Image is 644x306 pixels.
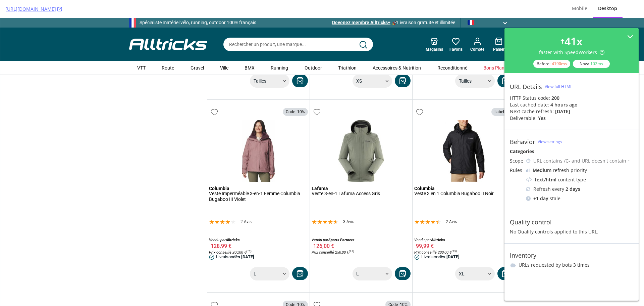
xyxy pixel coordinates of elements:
span: Ajouter à mes favoris [209,281,219,292]
img: Alltricks [129,20,207,32]
span: Code -10% [282,282,308,291]
p: L [356,252,359,259]
img: add to cart icon [296,59,304,67]
div: Yes [538,115,546,122]
span: Ajouter à mes favoris [311,88,322,99]
span: Code -10% [385,282,410,291]
a: BMX [239,43,260,56]
div: content type [526,176,633,183]
img: add to cart icon [296,252,304,259]
p: L [253,252,256,259]
a: [URL][DOMAIN_NAME] [5,6,62,12]
span: Ajouter à mes favoris [311,281,322,292]
a: Running [265,43,293,56]
p: XS [356,59,362,66]
img: add to cart icon [501,59,509,67]
span: Ajouter à mes favoris [414,88,425,99]
div: faster with SpeedWorkers [539,49,604,56]
a: Veste 3-en-1 Lafuma Access Gris [311,173,410,201]
a: Route [156,43,179,56]
div: Categories [510,148,633,155]
div: + 1 day [533,195,548,202]
img: rocket_logo.svg [392,2,397,7]
p: Tailles [253,59,266,66]
div: Before: [533,60,570,68]
span: Devenez membre Alltricks+ [332,2,390,7]
a: Triathlon [332,43,362,56]
a: Reconditionné [432,43,472,56]
div: 4 hours ago [550,101,578,108]
button: View full HTML [545,81,572,92]
div: Medium [533,167,551,174]
div: 2 days [566,186,580,192]
a: VTT [131,43,151,56]
div: Now: [573,60,610,68]
p: Tailles [459,59,471,66]
span: Labellisé [491,90,513,98]
div: Last cached date: [510,101,549,108]
span: Compte [470,30,484,34]
a: Favoris [445,18,466,34]
img: add to cart icon [501,252,509,259]
a: Panier [491,18,506,34]
span: Magasins [425,30,443,34]
span: Panier [493,30,504,34]
div: Mobile [572,5,587,12]
a: Compte [466,18,488,34]
span: Favoris [449,30,462,34]
div: Deliverable: [510,115,537,122]
div: Behavior [510,138,535,145]
div: 4190 ms [552,61,567,67]
img: add to cart icon [398,252,406,259]
div: Quality control [510,218,552,226]
a: Veste 3 en 1 Columbia Bugaboo II Noir [414,173,513,201]
div: refresh priority [533,167,587,174]
div: Rules [510,167,523,174]
div: View full HTML [545,84,572,89]
div: Next cache refresh: [510,108,554,115]
div: Scope [510,158,523,164]
div: [DATE] [555,108,570,115]
span: Code -10% [282,90,308,98]
a: View settings [538,139,562,144]
div: 41 x [565,34,583,49]
div: stale [526,195,633,202]
p: XL [459,252,464,259]
img: add to cart icon [398,59,406,67]
div: Refresh every [526,186,633,192]
img: j32suk7ufU7viAAAAAElFTkSuQmCC [526,169,530,172]
div: HTTP Status code: [510,95,633,101]
div: No Quality controls applied to this URL. [510,228,633,235]
div: 102 ms [590,61,603,67]
strong: 200 [551,95,559,101]
a: Devenez membre Alltricks+Livraison gratuite et illimitée [332,2,455,7]
a: Ville [214,43,233,56]
div: Desktop [598,5,617,12]
a: Veste Imperméable 3-en-1 Femme Columbia Bugaboo III Violet [209,173,308,201]
a: Bons Plans [478,43,512,56]
a: Magasins [423,18,445,34]
div: URL Details [510,83,542,90]
span: Ajouter à mes favoris [209,88,219,99]
a: Gravel [185,43,209,56]
li: URLs requested by bots 3 times [510,262,633,268]
div: text/html [535,176,556,183]
a: Outdoor [299,43,327,56]
div: URL contains /C- and URL doesn't contain ~ [533,158,633,164]
div: Inventory [510,252,536,259]
a: Accessoires & Nutrition [367,43,426,56]
input: Rechercher un produit, une marque... [223,19,373,33]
